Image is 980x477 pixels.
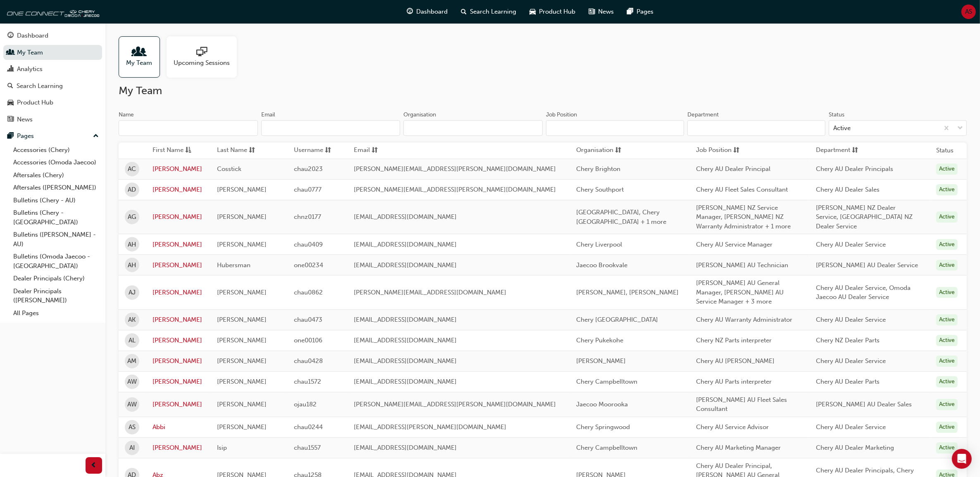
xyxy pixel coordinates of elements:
[153,422,204,432] a: Abbi
[576,165,620,173] span: Chery Brighton
[119,84,967,97] h2: My Team
[294,289,323,296] span: chau0862
[128,185,136,195] span: AD
[119,111,134,119] div: Name
[816,444,894,451] span: Chery AU Dealer Marketing
[354,423,506,431] span: [EMAIL_ADDRESS][PERSON_NAME][DOMAIN_NAME]
[936,356,958,367] div: Active
[696,444,781,451] span: Chery AU Marketing Manager
[174,58,230,68] span: Upcoming Sessions
[129,422,136,432] span: AS
[401,3,455,20] a: guage-iconDashboard
[816,316,886,323] span: Chery AU Dealer Service
[354,213,457,221] span: [EMAIL_ADDRESS][DOMAIN_NAME]
[217,444,227,451] span: Isip
[261,120,401,136] input: Email
[816,337,880,344] span: Chery NZ Dealer Parts
[4,3,99,20] img: oneconnect
[10,250,102,272] a: Bulletins (Omoda Jaecoo - [GEOGRAPHIC_DATA])
[10,181,102,194] a: Aftersales ([PERSON_NAME])
[10,156,102,169] a: Accessories (Omoda Jaecoo)
[17,31,48,40] div: Dashboard
[153,400,204,409] a: [PERSON_NAME]
[696,186,788,193] span: Chery AU Fleet Sales Consultant
[576,444,637,451] span: Chery Campbelltown
[461,7,467,17] span: search-icon
[833,123,851,133] div: Active
[455,3,523,20] a: search-iconSearch Learning
[7,99,14,107] span: car-icon
[153,336,204,345] a: [PERSON_NAME]
[7,83,13,90] span: search-icon
[372,145,378,156] span: sorting-icon
[952,449,972,469] div: Open Intercom Messenger
[153,288,204,297] a: [PERSON_NAME]
[294,165,323,173] span: chau2023
[687,120,825,136] input: Department
[217,145,247,156] span: Last Name
[936,239,958,250] div: Active
[119,120,258,136] input: Name
[936,260,958,271] div: Active
[936,335,958,346] div: Active
[696,378,772,385] span: Chery AU Parts interpreter
[816,423,886,431] span: Chery AU Dealer Service
[294,378,321,385] span: chau1572
[167,36,243,78] a: Upcoming Sessions
[546,111,577,119] div: Job Position
[249,145,255,156] span: sorting-icon
[10,144,102,157] a: Accessories (Chery)
[417,7,448,17] span: Dashboard
[294,145,323,156] span: Username
[816,357,886,365] span: Chery AU Dealer Service
[403,111,436,119] div: Organisation
[576,145,622,156] button: Organisationsorting-icon
[354,145,370,156] span: Email
[217,357,267,365] span: [PERSON_NAME]
[153,145,198,156] button: First Nameasc-icon
[10,194,102,207] a: Bulletins (Chery - AU)
[530,7,536,17] span: car-icon
[576,337,623,344] span: Chery Pukekohe
[91,460,97,471] span: prev-icon
[598,7,614,17] span: News
[3,128,102,144] button: Pages
[816,186,880,193] span: Chery AU Dealer Sales
[696,357,775,365] span: Chery AU [PERSON_NAME]
[965,7,972,17] span: AS
[153,377,204,387] a: [PERSON_NAME]
[615,145,621,156] span: sorting-icon
[294,316,322,323] span: chau0473
[733,145,739,156] span: sorting-icon
[153,185,204,195] a: [PERSON_NAME]
[816,261,918,269] span: [PERSON_NAME] AU Dealer Service
[294,337,322,344] span: one00106
[354,145,399,156] button: Emailsorting-icon
[153,356,204,366] a: [PERSON_NAME]
[294,401,317,408] span: ojau182
[576,289,679,296] span: [PERSON_NAME], [PERSON_NAME]
[294,261,323,269] span: one00234
[10,228,102,250] a: Bulletins ([PERSON_NAME] - AU)
[153,164,204,174] a: [PERSON_NAME]
[217,213,267,221] span: [PERSON_NAME]
[539,7,576,17] span: Product Hub
[217,337,267,344] span: [PERSON_NAME]
[3,95,102,110] a: Product Hub
[403,120,543,136] input: Organisation
[687,111,719,119] div: Department
[153,240,204,249] a: [PERSON_NAME]
[957,123,963,134] span: down-icon
[128,261,136,270] span: AH
[128,164,136,174] span: AC
[10,285,102,307] a: Dealer Principals ([PERSON_NAME])
[627,7,634,17] span: pages-icon
[128,212,136,222] span: AG
[936,399,958,410] div: Active
[936,422,958,433] div: Active
[217,423,267,431] span: [PERSON_NAME]
[696,241,773,248] span: Chery AU Service Manager
[354,357,457,365] span: [EMAIL_ADDRESS][DOMAIN_NAME]
[129,315,136,325] span: AK
[294,444,321,451] span: chau1557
